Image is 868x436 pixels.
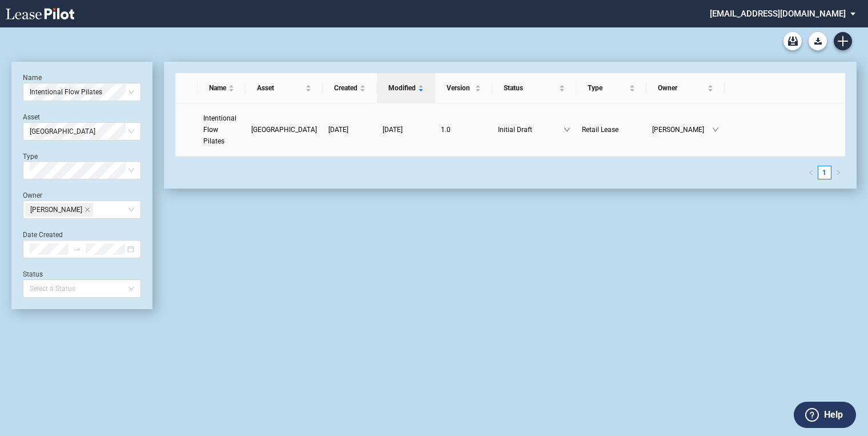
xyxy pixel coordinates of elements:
[377,73,435,103] th: Modified
[73,245,81,253] span: to
[23,153,38,161] label: Type
[794,402,856,428] button: Help
[388,82,416,94] span: Modified
[198,73,246,103] th: Name
[588,82,627,94] span: Type
[203,114,236,145] span: Intentional Flow Pilates
[804,166,818,179] li: Previous Page
[805,32,830,50] md-menu: Download Blank Form List
[23,74,42,82] label: Name
[23,191,42,199] label: Owner
[441,124,487,135] a: 1.0
[818,166,831,179] a: 1
[824,407,843,422] label: Help
[23,113,40,121] label: Asset
[831,166,845,179] button: right
[504,82,557,94] span: Status
[323,73,377,103] th: Created
[209,82,226,94] span: Name
[30,83,134,101] span: Intentional Flow Pilates
[203,113,240,147] a: Intentional Flow Pilates
[804,166,818,179] button: left
[251,126,317,134] span: North Mayfair Commons
[383,126,403,134] span: [DATE]
[582,124,641,135] a: Retail Lease
[257,82,303,94] span: Asset
[818,166,831,179] li: 1
[831,166,845,179] li: Next Page
[328,126,348,134] span: [DATE]
[23,231,63,239] label: Date Created
[246,73,323,103] th: Asset
[808,170,814,175] span: left
[809,32,827,50] button: Download Blank Form
[328,124,371,135] a: [DATE]
[251,124,317,135] a: [GEOGRAPHIC_DATA]
[85,207,90,213] span: close
[652,124,712,135] span: [PERSON_NAME]
[492,73,576,103] th: Status
[564,126,570,133] span: down
[441,126,451,134] span: 1 . 0
[835,170,841,175] span: right
[658,82,705,94] span: Owner
[646,73,725,103] th: Owner
[30,203,82,216] span: [PERSON_NAME]
[783,32,802,50] a: Archive
[712,126,719,133] span: down
[576,73,646,103] th: Type
[334,82,357,94] span: Created
[73,245,81,253] span: swap-right
[834,32,852,50] a: Create new document
[25,203,93,217] span: Hope Gethers
[435,73,492,103] th: Version
[582,126,618,134] span: Retail Lease
[447,82,473,94] span: Version
[23,270,43,278] label: Status
[30,123,134,140] span: North Mayfair Commons
[498,124,564,135] span: Initial Draft
[383,124,429,135] a: [DATE]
